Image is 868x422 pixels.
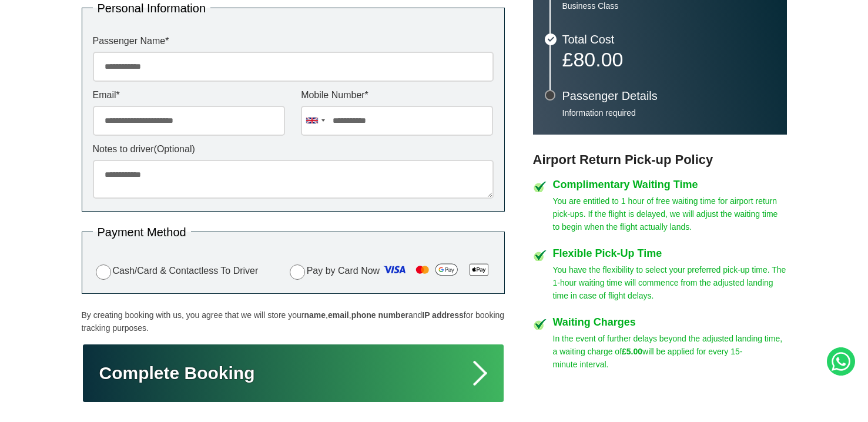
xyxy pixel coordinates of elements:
[553,248,787,259] h4: Flexible Pick-Up Time
[553,195,787,233] p: You are entitled to 1 hour of free waiting time for airport return pick-ups. If the flight is del...
[553,317,787,327] h4: Waiting Charges
[422,310,464,320] strong: IP address
[533,152,787,168] h3: Airport Return Pick-up Policy
[622,347,642,356] strong: £5.00
[301,106,329,135] div: United Kingdom: +44
[328,310,349,320] strong: email
[154,144,195,154] span: (Optional)
[304,310,326,320] strong: name
[82,343,505,403] button: Complete Booking
[93,145,494,154] label: Notes to driver
[553,332,787,371] p: In the event of further delays beyond the adjusted landing time, a waiting charge of will be appl...
[562,34,775,45] h3: Total Cost
[562,51,775,68] p: £
[562,108,775,118] p: Information required
[93,2,211,14] legend: Personal Information
[82,309,505,334] p: By creating booking with us, you agree that we will store your , , and for booking tracking purpo...
[93,263,259,280] label: Cash/Card & Contactless To Driver
[93,91,285,100] label: Email
[301,91,493,100] label: Mobile Number
[93,226,191,238] legend: Payment Method
[96,264,111,280] input: Cash/Card & Contactless To Driver
[562,90,775,102] h3: Passenger Details
[562,1,775,11] p: Business Class
[287,260,494,283] label: Pay by Card Now
[93,36,494,46] label: Passenger Name
[290,264,305,280] input: Pay by Card Now
[351,310,408,320] strong: phone number
[573,48,623,71] span: 80.00
[553,179,787,190] h4: Complimentary Waiting Time
[553,263,787,302] p: You have the flexibility to select your preferred pick-up time. The 1-hour waiting time will comm...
